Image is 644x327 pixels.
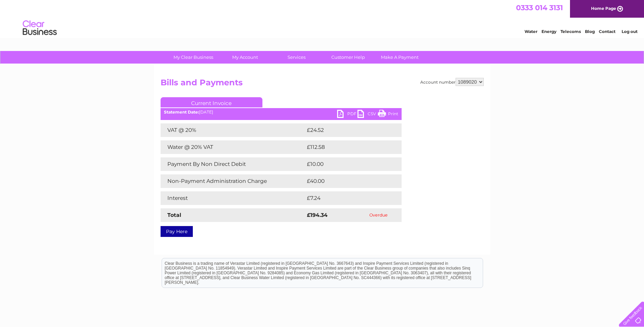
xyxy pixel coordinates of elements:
[161,78,484,91] h2: Bills and Payments
[356,208,402,222] td: Overdue
[320,51,376,64] a: Customer Help
[541,29,556,34] a: Energy
[585,29,595,34] a: Blog
[622,29,638,34] a: Log out
[161,157,305,171] td: Payment By Non Direct Debit
[305,157,388,171] td: £10.00
[161,191,305,205] td: Interest
[161,110,402,115] div: [DATE]
[161,174,305,188] td: Non-Payment Administration Charge
[372,51,428,64] a: Make A Payment
[161,226,193,237] a: Pay Here
[305,123,388,137] td: £24.52
[305,174,388,188] td: £40.00
[161,97,262,107] a: Current Invoice
[599,29,615,34] a: Contact
[161,140,305,154] td: Water @ 20% VAT
[337,110,357,120] a: PDF
[167,212,181,218] strong: Total
[269,51,325,64] a: Services
[305,140,388,154] td: £112.58
[305,191,386,205] td: £7.24
[516,3,563,12] a: 0333 014 3131
[165,51,221,64] a: My Clear Business
[357,110,378,120] a: CSV
[162,4,483,33] div: Clear Business is a trading name of Verastar Limited (registered in [GEOGRAPHIC_DATA] No. 3667643...
[161,123,305,137] td: VAT @ 20%
[307,212,328,218] strong: £194.34
[164,109,199,115] b: Statement Date:
[420,78,484,86] div: Account number
[378,110,398,120] a: Print
[560,29,581,34] a: Telecoms
[22,18,57,38] img: logo.png
[217,51,273,64] a: My Account
[525,29,537,34] a: Water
